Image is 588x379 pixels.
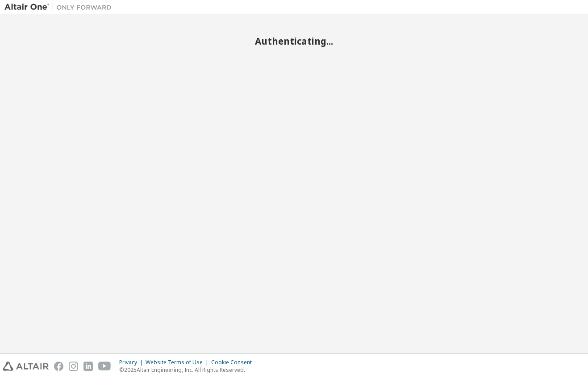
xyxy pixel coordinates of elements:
[98,362,111,371] img: youtube.svg
[119,359,146,366] div: Privacy
[211,359,257,366] div: Cookie Consent
[146,359,211,366] div: Website Terms of Use
[69,362,78,371] img: instagram.svg
[4,35,584,47] h2: Authenticating...
[3,362,49,371] img: altair_logo.svg
[83,362,93,371] img: linkedin.svg
[54,362,63,371] img: facebook.svg
[4,3,116,12] img: Altair One
[119,366,257,374] p: © 2025 Altair Engineering, Inc. All Rights Reserved.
